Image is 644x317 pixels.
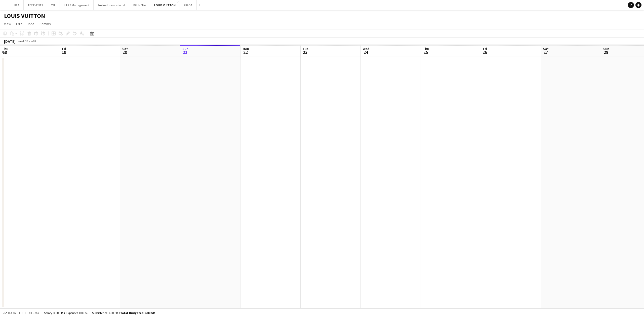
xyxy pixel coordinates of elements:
[28,311,40,315] span: All jobs
[602,49,609,55] span: 28
[302,49,308,55] span: 23
[303,47,308,51] span: Tue
[150,0,180,10] button: LOUIS VUITTON
[363,47,369,51] span: Wed
[362,49,369,55] span: 24
[94,0,129,10] button: Proline Interntational
[543,47,549,51] span: Sat
[10,0,24,10] button: RAA
[129,0,150,10] button: PFL MENA
[3,310,23,316] button: Budgeted
[62,47,66,51] span: Fri
[14,21,24,27] a: Edit
[17,39,29,43] span: Week 38
[16,22,22,26] span: Edit
[37,21,53,27] a: Comms
[483,47,487,51] span: Fri
[180,0,197,10] button: PRADA
[2,21,13,27] a: View
[482,49,487,55] span: 26
[61,49,66,55] span: 19
[242,49,249,55] span: 22
[243,47,249,51] span: Mon
[120,311,155,315] span: Total Budgeted 0.00 SR
[24,0,47,10] button: TEC EVENTS
[182,49,188,55] span: 21
[1,49,8,55] span: 18
[4,39,16,44] div: [DATE]
[423,47,429,51] span: Thu
[31,39,36,43] div: +03
[27,22,34,26] span: Jobs
[60,0,94,10] button: L.I.P.S Management
[4,12,45,20] h1: LOUIS VUITTON
[8,311,23,315] span: Budgeted
[25,21,36,27] a: Jobs
[603,47,609,51] span: Sun
[4,22,11,26] span: View
[47,0,60,10] button: YSL
[122,47,128,51] span: Sat
[422,49,429,55] span: 25
[122,49,128,55] span: 20
[2,47,8,51] span: Thu
[44,311,155,315] div: Salary 0.00 SR + Expenses 0.00 SR + Subsistence 0.00 SR =
[542,49,549,55] span: 27
[182,47,188,51] span: Sun
[39,22,51,26] span: Comms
